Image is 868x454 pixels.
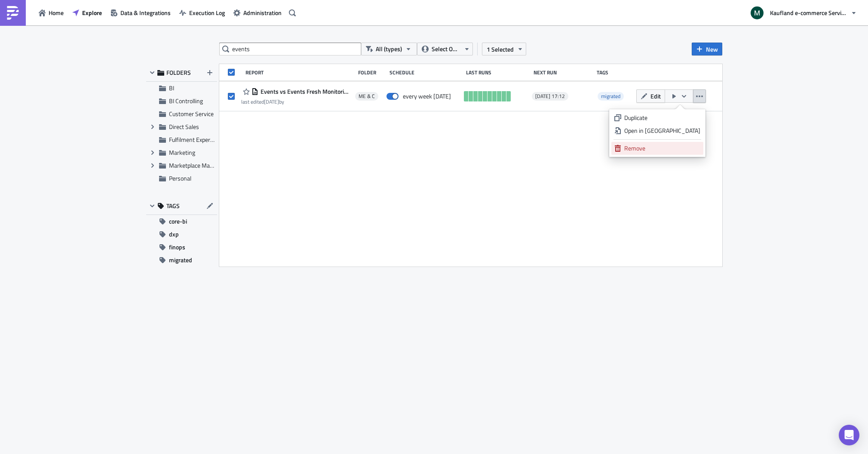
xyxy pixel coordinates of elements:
span: 1 Selected [487,45,514,54]
span: Direct Sales [169,122,199,131]
span: Administration [243,8,282,17]
span: Customer Service [169,109,214,118]
div: Last Runs [466,69,529,76]
span: Fulfilment Experience [169,135,224,144]
span: Explore [82,8,102,17]
span: BI [169,83,174,92]
span: finops [169,241,185,254]
span: Edit [650,92,661,101]
span: All (types) [376,44,402,54]
span: migrated [598,92,624,101]
span: Personal [169,174,191,183]
img: Avatar [750,6,764,20]
button: finops [146,241,217,254]
button: All (types) [361,43,417,55]
time: 2025-06-13T11:15:56Z [264,98,279,106]
span: migrated [169,254,192,267]
div: Next Run [534,69,592,76]
div: Schedule [390,69,462,76]
span: dxp [169,228,179,241]
span: Home [49,8,64,17]
span: Select Owner [432,44,460,54]
span: New [706,45,718,54]
span: FOLDERS [166,69,191,77]
span: migrated [601,92,620,100]
div: Report [245,69,354,76]
button: Explore [68,6,106,19]
div: Folder [358,69,385,76]
span: Marketplace Management [169,161,236,170]
button: Select Owner [417,43,473,55]
button: New [692,43,722,55]
div: Duplicate [624,113,700,122]
button: dxp [146,228,217,241]
span: [DATE] 17:12 [535,93,565,100]
div: last edited by [241,98,350,105]
button: migrated [146,254,217,267]
div: Open Intercom Messenger [839,425,859,445]
span: ME & C [359,93,375,100]
button: Edit [636,89,665,103]
div: Tags [597,69,633,76]
button: Execution Log [175,6,229,19]
input: Search Reports [219,43,361,55]
span: Kaufland e-commerce Services GmbH & Co. KG [770,8,847,17]
button: Administration [229,6,286,19]
span: Execution Log [189,8,225,17]
span: Data & Integrations [120,8,171,17]
div: Open in [GEOGRAPHIC_DATA] [624,126,700,135]
span: Events vs Events Fresh Monitoring (TEMP) [258,88,350,95]
img: PushMetrics [6,6,20,20]
button: Kaufland e-commerce Services GmbH & Co. KG [745,3,862,22]
button: 1 Selected [482,43,526,55]
button: core-bi [146,215,217,228]
button: Home [34,6,68,19]
span: core-bi [169,215,187,228]
div: Remove [624,144,700,153]
button: Data & Integrations [106,6,175,19]
span: TAGS [166,202,180,210]
span: Marketing [169,148,195,157]
span: BI Controlling [169,96,203,105]
div: every week on Monday [403,92,451,100]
